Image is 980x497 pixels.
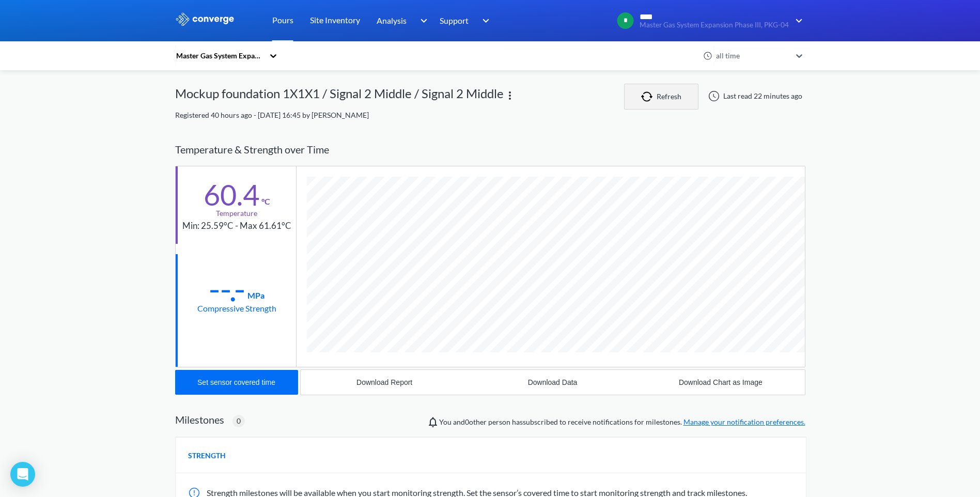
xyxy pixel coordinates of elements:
[624,84,698,110] button: Refresh
[636,370,804,395] button: Download Chart as Image
[175,111,369,119] span: Registered 40 hours ago - [DATE] 16:45 by [PERSON_NAME]
[440,14,469,27] span: Support
[175,50,264,61] div: Master Gas System Expansion Phase III, PKG-04
[182,219,291,233] div: Min: 25.59°C - Max 61.61°C
[377,14,407,27] span: Analysis
[204,182,259,208] div: 60.4
[356,378,412,386] div: Download Report
[703,90,805,102] div: Last read 22 minutes ago
[789,14,805,27] img: downArrow.svg
[175,133,805,166] div: Temperature & Strength over Time
[197,378,275,386] div: Set sensor covered time
[209,276,245,302] div: --.-
[504,89,516,102] img: more.svg
[713,50,791,61] div: all time
[175,12,235,26] img: logo_ewhite.svg
[640,21,789,29] span: Master Gas System Expansion Phase III, PKG-04
[237,415,241,427] span: 0
[476,14,492,27] img: downArrow.svg
[175,84,504,110] div: Mockup foundation 1X1X1 / Signal 2 Middle / Signal 2 Middle
[683,417,805,426] a: Manage your notification preferences.
[703,51,712,60] img: icon-clock.svg
[197,302,276,315] div: Compressive Strength
[427,416,439,428] img: notifications-icon.svg
[465,417,487,426] span: 0 other
[10,462,35,487] div: Open Intercom Messenger
[188,450,226,461] span: STRENGTH
[528,378,578,386] div: Download Data
[175,370,298,395] button: Set sensor covered time
[175,413,224,426] h2: Milestones
[216,208,257,219] div: Temperature
[439,416,805,428] span: You and person has subscribed to receive notifications for milestones.
[301,370,469,395] button: Download Report
[413,14,430,27] img: downArrow.svg
[679,378,763,386] div: Download Chart as Image
[469,370,636,395] button: Download Data
[641,91,657,102] img: icon-refresh.svg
